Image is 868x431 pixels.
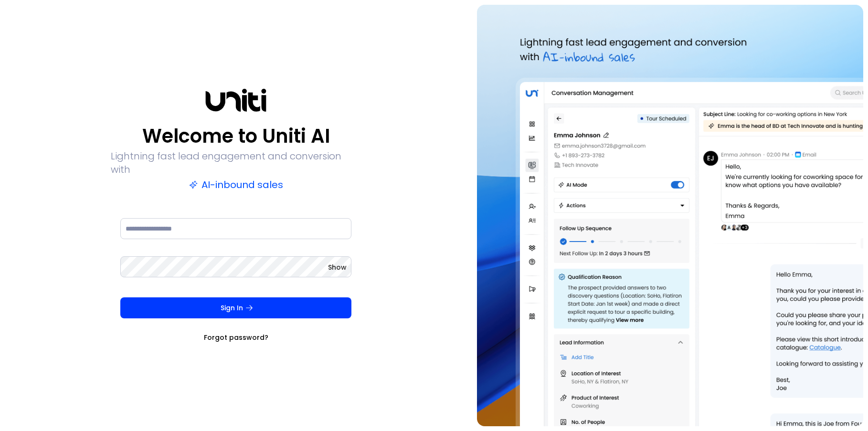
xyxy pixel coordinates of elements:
[204,333,268,342] a: Forgot password?
[142,125,330,147] p: Welcome to Uniti AI
[189,178,283,191] p: AI-inbound sales
[111,149,361,176] p: Lightning fast lead engagement and conversion with
[477,5,863,426] img: auth-hero.png
[120,297,351,318] button: Sign In
[328,263,347,272] button: Show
